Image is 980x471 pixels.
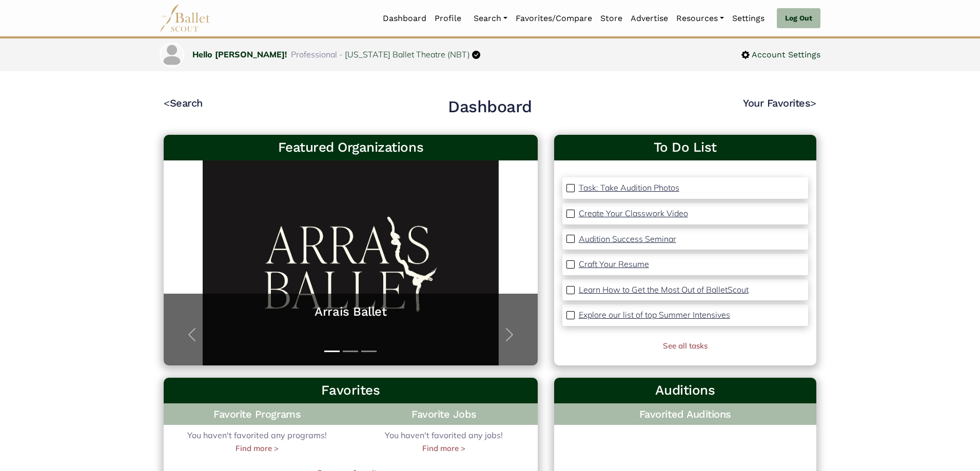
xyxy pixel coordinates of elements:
span: - [339,49,343,59]
h2: Dashboard [448,96,532,118]
a: Craft Your Resume [579,258,649,271]
h3: Favorites [172,382,530,399]
a: <Search [164,97,203,109]
code: > [810,96,816,109]
h3: Auditions [562,382,808,399]
span: Account Settings [750,48,820,62]
a: Search [469,8,512,29]
h4: Favorited Auditions [562,407,808,421]
a: Dashboard [379,8,430,29]
div: You haven't favorited any programs! [164,429,350,455]
h4: Favorite Programs [164,403,350,425]
p: Craft Your Resume [579,259,649,269]
button: Slide 1 [324,345,340,357]
a: Hello [PERSON_NAME]! [192,49,287,59]
a: [US_STATE] Ballet Theatre (NBT) [345,49,470,59]
a: Account Settings [741,48,820,62]
a: Arrais Ballet [174,304,527,320]
button: Slide 2 [343,345,358,357]
h5: Arrais Ballet [174,171,527,187]
a: Audition Success Seminar [579,233,676,246]
a: Settings [728,8,769,29]
button: Slide 3 [361,345,377,357]
h4: Favorite Jobs [350,403,537,425]
a: Log Out [777,8,820,29]
a: To Do List [562,139,808,156]
a: Find more > [236,442,279,455]
a: See all tasks [663,341,708,351]
a: Resources [672,8,728,29]
a: Favorites/Compare [512,8,596,29]
a: Arrais BalletTrain with World-Class Faculty at Arrais Ballet Summer Intensive! This summer, eleva... [174,171,527,355]
a: Store [596,8,626,29]
div: You haven't favorited any jobs! [350,429,537,455]
img: profile picture [161,44,183,66]
a: Profile [430,8,465,29]
a: Task: Take Audition Photos [579,181,679,195]
h3: Featured Organizations [172,139,530,156]
span: Professional [291,49,337,59]
p: Explore our list of top Summer Intensives [579,310,730,320]
a: Your Favorites> [743,97,816,109]
a: Find more > [422,442,465,455]
a: Advertise [626,8,672,29]
p: Learn How to Get the Most Out of BalletScout [579,284,749,295]
p: Audition Success Seminar [579,234,676,244]
a: Explore our list of top Summer Intensives [579,309,730,322]
a: Create Your Classwork Video [579,207,688,220]
a: Learn How to Get the Most Out of BalletScout [579,283,749,297]
p: Create Your Classwork Video [579,208,688,218]
p: Task: Take Audition Photos [579,182,679,193]
code: < [164,96,170,109]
